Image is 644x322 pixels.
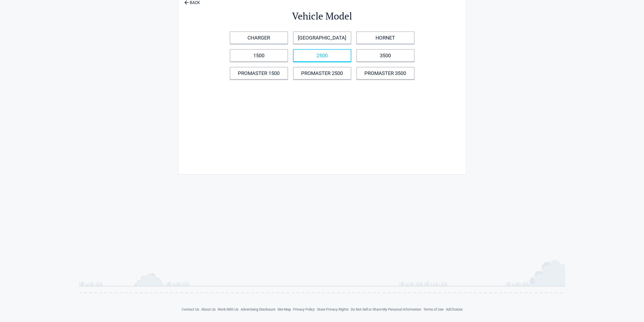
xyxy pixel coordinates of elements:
a: [GEOGRAPHIC_DATA] [293,31,351,44]
a: Contact Us [182,307,199,311]
a: Do Not Sell or Share My Personal Information [351,307,421,311]
a: Work With Us [218,307,238,311]
a: PROMASTER 3500 [356,67,414,80]
h2: Vehicle Model [206,10,438,23]
a: Advertising Disclosure [240,307,275,311]
a: State Privacy Rights [317,307,348,311]
a: AdChoices [446,307,462,311]
a: HORNET [356,31,414,44]
a: 1500 [230,49,288,62]
a: 2500 [293,49,351,62]
a: Site Map [277,307,291,311]
a: Terms of Use [423,307,444,311]
a: PROMASTER 1500 [230,67,288,80]
a: 3500 [356,49,414,62]
a: CHARGER [230,31,288,44]
a: Privacy Policy [293,307,315,311]
a: PROMASTER 2500 [293,67,351,80]
a: About Us [201,307,216,311]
